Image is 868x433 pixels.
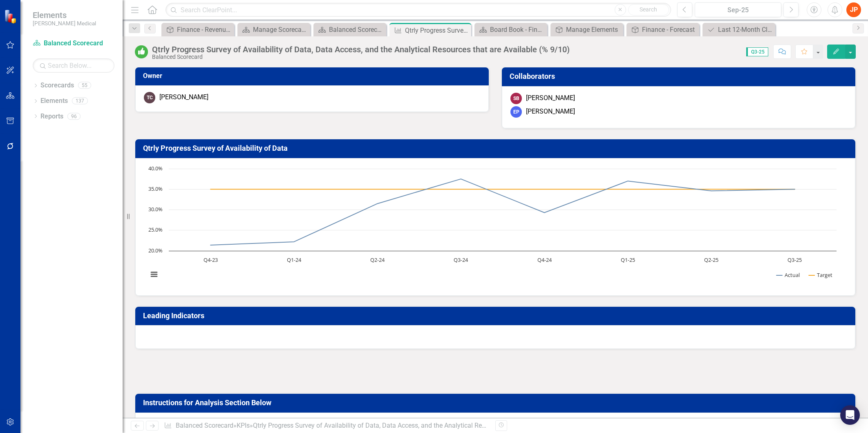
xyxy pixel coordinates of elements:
div: Finance - Forecast [642,25,697,35]
a: Balanced Scorecard [33,39,114,48]
a: Reports [40,112,63,121]
a: Scorecards [40,81,74,90]
svg: Interactive chart [144,165,841,287]
text: Q1-25 [621,256,635,263]
text: Q2-25 [704,256,718,263]
div: Open Intercom Messenger [840,405,860,425]
input: Search Below... [33,58,114,73]
div: [PERSON_NAME] [526,94,575,103]
div: Qtrly Progress Survey of Availability of Data, Data Access, and the Analytical Resources that are... [152,45,570,54]
a: Balanced Scorecard Welcome Page [315,25,384,35]
div: Last 12-Month Claims History (>125k) [718,25,773,35]
a: Manage Scorecards [239,25,308,35]
text: Q3-25 [787,256,802,263]
button: Show Target [809,272,833,279]
text: Q3-24 [454,256,468,263]
div: Manage Elements [566,25,621,35]
a: Manage Elements [553,25,621,35]
a: Last 12-Month Claims History (>125k) [705,25,773,35]
g: Target, line 2 of 2 with 8 data points. [209,187,796,191]
div: [PERSON_NAME] [159,93,208,102]
a: Board Book - Finance [477,25,545,35]
img: ClearPoint Strategy [4,9,18,24]
text: 30.0% [148,205,163,213]
button: View chart menu, Chart [148,269,160,280]
button: Sep-25 [695,2,781,17]
h3: Leading Indicators [143,312,850,320]
div: Sep-25 [698,5,779,15]
div: 137 [72,98,88,105]
div: 55 [78,82,91,89]
a: Elements [40,96,68,106]
text: 35.0% [148,185,163,192]
a: KPIs [237,422,250,429]
text: 25.0% [148,226,163,233]
small: [PERSON_NAME] Medical [33,20,96,27]
text: Q4-23 [204,256,218,263]
h3: Qtrly Progress Survey of Availability of Data [143,144,850,152]
text: Q4-24 [537,256,552,263]
div: Balanced Scorecard [152,54,570,60]
h3: Collaborators [510,72,850,80]
img: On or Above Target [135,45,148,58]
div: Chart. Highcharts interactive chart. [144,165,847,287]
span: Q3-25 [746,47,768,56]
button: JP [846,2,861,17]
div: 96 [67,113,81,120]
text: Q1-24 [287,256,302,263]
div: SB [510,93,522,104]
div: Board Book - Finance [490,25,545,35]
text: Actual [785,271,800,279]
div: Qtrly Progress Survey of Availability of Data, Data Access, and the Analytical Resources that are... [405,25,469,36]
div: TC [144,92,155,103]
div: Finance - Revenue Forecast by Source (Table) [177,25,232,35]
div: EP [510,106,522,118]
div: Balanced Scorecard Welcome Page [329,25,384,35]
text: 40.0% [148,165,163,172]
a: Balanced Scorecard [176,422,233,429]
span: Search [640,6,657,13]
text: Target [817,271,832,279]
h3: Instructions for Analysis Section Below [143,399,850,407]
input: Search ClearPoint... [166,3,671,17]
text: 20.0% [148,247,163,254]
div: [PERSON_NAME] [526,107,575,116]
div: Manage Scorecards [253,25,308,35]
button: Show Actual [776,272,800,279]
h3: Owner [143,72,484,80]
a: Finance - Revenue Forecast by Source (Table) [163,25,232,35]
a: Finance - Forecast [629,25,697,35]
button: Search [628,4,669,16]
div: Qtrly Progress Survey of Availability of Data, Data Access, and the Analytical Resources that are... [253,422,583,429]
div: » » [164,421,489,431]
text: Q2-24 [370,256,385,263]
span: Elements [33,10,96,20]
